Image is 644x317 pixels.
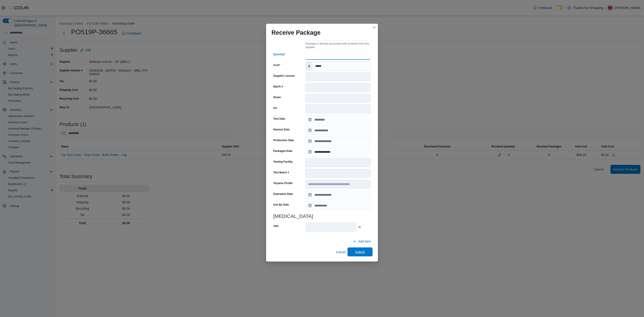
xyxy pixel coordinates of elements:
[271,29,320,36] h1: Receive Package
[305,190,371,199] input: Press the down key to open a popover containing a calendar.
[273,117,285,121] label: Test Date
[336,250,346,254] span: Cancel
[273,149,292,153] label: Packaged Date
[347,247,373,256] button: Submit
[305,115,371,124] input: Press the down key to open a popover containing a calendar.
[273,138,294,142] label: Production Date
[305,126,371,135] input: Press the down key to open a popover containing a calendar.
[273,53,285,56] label: Quantity
[305,41,371,49] div: Package is already associated with products from this supplier.
[355,250,365,254] span: Submit
[372,25,377,30] button: Closes this modal window
[273,106,277,110] label: Url
[273,192,293,196] label: Expiration Date
[358,225,371,229] div: %
[305,147,371,156] input: Press the down key to open a popover containing a calendar.
[305,201,371,210] input: Press the down key to open a popover containing a calendar.
[351,237,373,246] button: Add Item
[273,96,281,99] label: Strain
[273,160,292,164] label: Testing Facility
[305,137,371,146] input: Press the down key to open a popover containing a calendar.
[334,248,347,257] button: Cancel
[273,171,289,174] label: Test Batch #
[273,74,295,78] label: Supplier License
[273,203,289,206] label: Use By Date
[273,181,292,185] label: Terpene Profile
[358,239,371,244] span: Add Item
[273,224,279,228] label: THC
[273,214,371,219] h3: [MEDICAL_DATA]
[306,62,313,70] label: $
[273,85,283,88] label: Batch #
[273,63,280,67] label: Cost
[273,128,290,131] label: Harvest Date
